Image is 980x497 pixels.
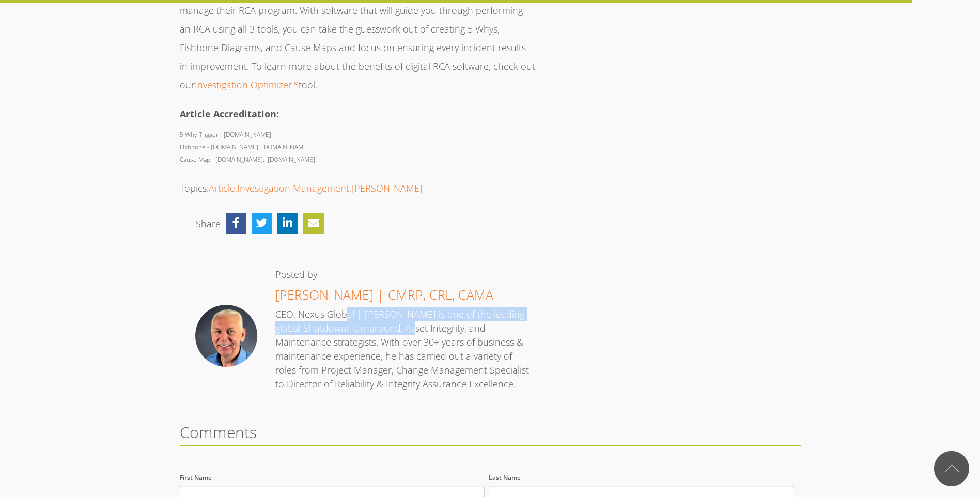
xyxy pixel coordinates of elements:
[180,179,535,197] p: Topics: , ,
[237,182,349,194] a: Investigation Management
[209,182,235,194] a: Article
[249,213,275,234] a: Share on Twitter
[268,268,530,391] p: Posted by CEO, Nexus Global | [PERSON_NAME] is one of the leading global Shutdown/Turnaround, Ass...
[180,129,535,166] p: 5 Why Trigger - [DOMAIN_NAME] Fishbone - [DOMAIN_NAME]; [DOMAIN_NAME] Cause Map - [DOMAIN_NAME], ...
[180,107,279,120] strong: Article Accreditation:
[275,213,301,234] a: Share on Linkedin
[196,210,223,235] li: Share
[223,213,249,234] a: Share on Facebook
[275,286,493,303] a: [PERSON_NAME] | CMRP, CRL, CAMA
[180,473,212,482] span: First Name
[180,420,801,445] div: Comments
[301,213,326,234] a: Share via Email
[351,182,423,194] a: [PERSON_NAME]
[489,473,521,482] span: Last Name
[195,305,257,367] img: Larry Olson | CMRP, CRL, CAMA
[195,79,299,91] a: Investigation Optimizer™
